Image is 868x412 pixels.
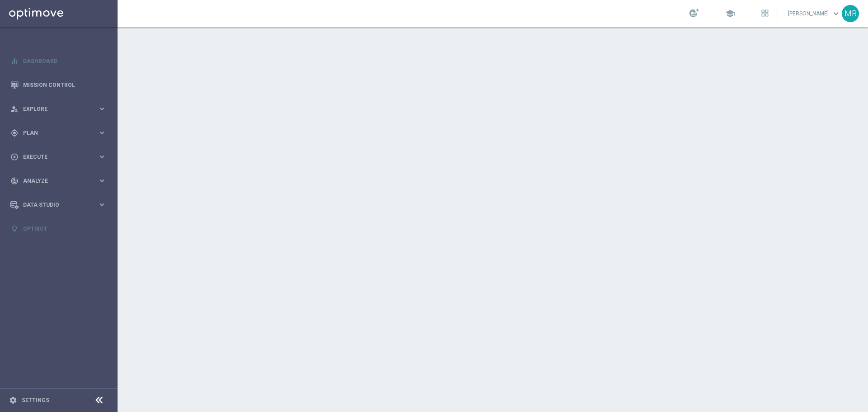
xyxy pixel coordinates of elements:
span: Data Studio [23,202,98,208]
i: track_changes [10,177,19,185]
span: keyboard_arrow_down [831,9,841,19]
div: Analyze [10,177,98,185]
span: school [725,9,735,19]
i: keyboard_arrow_right [98,128,106,137]
a: Optibot [23,217,106,241]
div: Mission Control [10,73,106,97]
span: Execute [23,154,98,160]
button: equalizer Dashboard [10,57,107,65]
i: settings [9,396,17,404]
a: Dashboard [23,49,106,73]
i: gps_fixed [10,129,19,137]
div: Explore [10,105,98,113]
div: MB [842,5,859,22]
button: Data Studio keyboard_arrow_right [10,201,107,208]
button: lightbulb Optibot [10,225,107,232]
i: play_circle_outline [10,153,19,161]
div: Data Studio [10,201,98,209]
i: keyboard_arrow_right [98,152,106,161]
a: [PERSON_NAME]keyboard_arrow_down [787,7,842,20]
span: Plan [23,130,98,136]
i: person_search [10,105,19,113]
span: Analyze [23,178,98,184]
button: Mission Control [10,81,107,89]
i: keyboard_arrow_right [98,200,106,209]
i: keyboard_arrow_right [98,104,106,113]
button: track_changes Analyze keyboard_arrow_right [10,177,107,185]
div: Execute [10,153,98,161]
button: gps_fixed Plan keyboard_arrow_right [10,129,107,137]
i: lightbulb [10,225,19,233]
button: play_circle_outline Execute keyboard_arrow_right [10,153,107,161]
i: equalizer [10,57,19,65]
i: keyboard_arrow_right [98,176,106,185]
div: Dashboard [10,49,106,73]
div: Plan [10,129,98,137]
a: Settings [22,398,49,403]
div: Optibot [10,217,106,241]
a: Mission Control [23,73,106,97]
button: person_search Explore keyboard_arrow_right [10,105,107,113]
span: Explore [23,106,98,112]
